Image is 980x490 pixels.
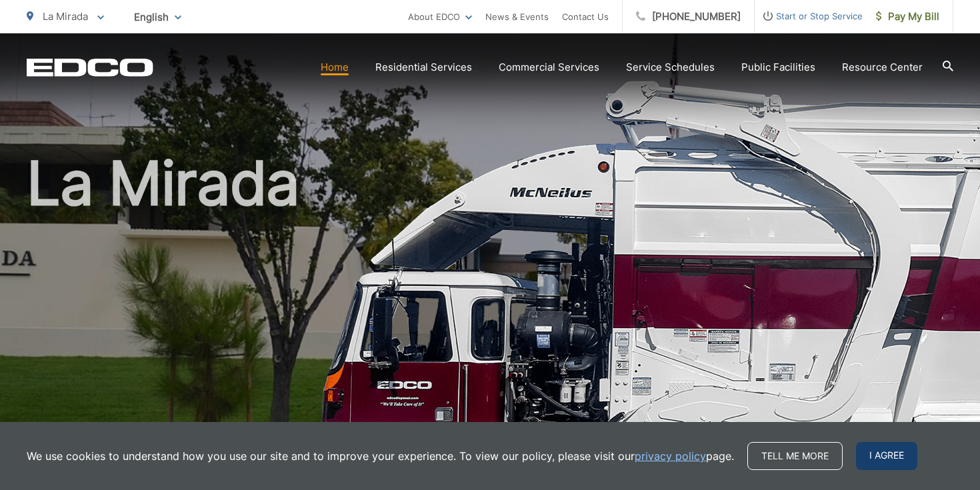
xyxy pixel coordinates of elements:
[741,59,815,75] a: Public Facilities
[499,59,599,75] a: Commercial Services
[635,448,706,464] a: privacy policy
[43,10,88,23] span: La Mirada
[27,58,153,77] a: EDCD logo. Return to the homepage.
[856,442,917,470] span: I agree
[124,5,191,29] span: English
[747,442,843,470] a: Tell me more
[842,59,923,75] a: Resource Center
[27,448,734,464] p: We use cookies to understand how you use our site and to improve your experience. To view our pol...
[876,9,939,25] span: Pay My Bill
[562,9,609,25] a: Contact Us
[626,59,715,75] a: Service Schedules
[408,9,472,25] a: About EDCO
[485,9,549,25] a: News & Events
[321,59,349,75] a: Home
[375,59,472,75] a: Residential Services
